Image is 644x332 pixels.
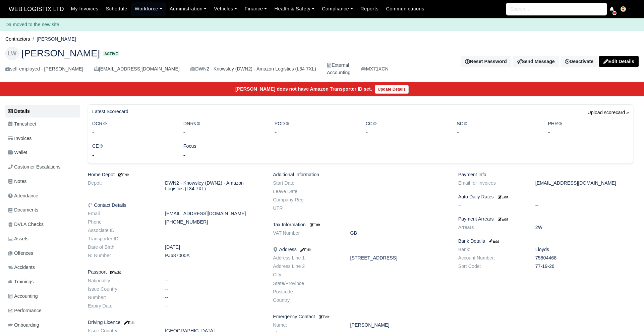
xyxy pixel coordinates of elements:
[8,221,44,228] span: DVLA Checks
[299,248,311,252] small: Edit
[88,172,263,178] h6: Home Depot
[92,109,128,114] h6: Latest Scorecard
[166,2,210,15] a: Administration
[453,255,530,261] dt: Account Number:
[83,295,160,300] dt: Number:
[5,65,83,73] div: self-employed - [PERSON_NAME]
[5,47,19,60] div: LW
[268,189,345,194] dt: Leave Date
[271,2,318,15] a: Health & Safety
[87,142,178,159] div: CE
[94,65,180,73] div: [EMAIL_ADDRESS][DOMAIN_NAME]
[530,255,638,261] dd: 75804468
[160,278,268,284] dd: --
[365,128,447,137] div: -
[5,218,80,231] a: DVLA Checks
[5,36,30,42] a: Contractors
[310,223,320,227] small: Edit
[543,120,634,137] div: PHR
[382,2,428,15] a: Communications
[83,219,160,225] dt: Phone
[453,225,530,230] dt: Arrears
[453,180,530,186] dt: Email for Invoices
[345,322,453,328] dd: [PERSON_NAME]
[83,180,160,192] dt: Depot:
[178,120,270,137] div: DNRs
[327,61,350,77] div: External Accounting
[458,238,633,244] h6: Bank Details
[273,172,448,178] h6: Additional Information
[275,128,356,137] div: -
[8,264,35,271] span: Accidents
[83,303,160,309] dt: Expiry Date:
[178,142,270,159] div: Focus
[8,163,61,171] span: Customer Escalations
[88,202,263,208] h6: Contact Details
[530,202,638,208] dd: --
[268,281,345,286] dt: State/Province
[530,180,638,186] dd: [EMAIL_ADDRESS][DOMAIN_NAME]
[88,320,263,325] h6: Driving Licence
[5,203,80,217] a: Documents
[183,128,265,137] div: -
[488,239,499,243] small: Edit
[8,292,38,300] span: Accounting
[83,278,160,284] dt: Nationality:
[453,202,530,208] dt: --
[67,2,102,15] a: My Invoices
[506,3,607,15] input: Search...
[160,211,268,217] dd: [EMAIL_ADDRESS][DOMAIN_NAME]
[117,172,129,177] a: Edit
[273,314,448,320] h6: Emergency Contact
[117,173,129,177] small: Edit
[5,175,80,188] a: Notes
[5,117,80,131] a: Timesheet
[268,289,345,295] dt: Postcode
[88,269,263,275] h6: Passport
[5,105,80,117] a: Details
[5,2,67,16] span: WEB LOGISTIX LTD
[8,192,38,200] span: Attendance
[360,120,452,137] div: CC
[488,238,499,244] a: Edit
[83,236,160,242] dt: Transporter ID
[5,290,80,303] a: Accounting
[8,149,27,156] span: Wallet
[30,35,76,43] li: [PERSON_NAME]
[299,247,311,252] a: Edit
[160,295,268,300] dd: --
[268,230,345,236] dt: VAT Number
[8,235,28,243] span: Assets
[5,189,80,202] a: Attendance
[513,56,559,67] a: Send Message
[123,321,134,325] small: Edit
[21,48,100,58] span: [PERSON_NAME]
[92,150,173,159] div: -
[461,56,511,67] button: Reset Password
[83,211,160,217] dt: Email
[109,269,121,275] a: Edit
[317,314,329,319] a: Edit
[8,307,42,315] span: Performance
[308,222,320,227] a: Edit
[457,128,538,137] div: -
[92,128,173,137] div: -
[561,56,598,67] a: Deactivate
[361,65,388,73] a: MX71XCN
[5,275,80,288] a: Trainings
[270,120,361,137] div: POD
[458,216,633,222] h6: Payment Arrears
[268,197,345,203] dt: Company Reg.
[8,206,38,214] span: Documents
[8,278,34,286] span: Trainings
[160,180,268,192] dd: DWN2 - Knowsley (DWN2) - Amazon Logistics (L34 7XL)
[498,195,508,199] small: Edit
[268,205,345,211] dt: UTR
[345,255,453,261] dd: [STREET_ADDRESS]
[5,160,80,174] a: Customer Escalations
[160,303,268,309] dd: --
[319,315,329,319] small: Edit
[345,230,453,236] dd: GB
[83,228,160,233] dt: Associate ID
[8,249,33,257] span: Offences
